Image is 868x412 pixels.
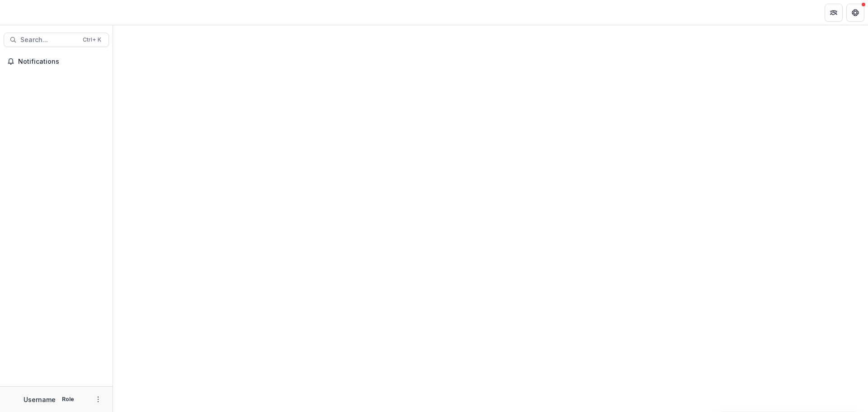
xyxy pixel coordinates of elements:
div: Ctrl + K [81,35,103,45]
p: Role [59,395,77,403]
button: Notifications [4,54,109,69]
button: Search... [4,33,109,47]
p: Username [24,395,56,404]
button: Get Help [846,4,864,22]
button: More [93,394,104,405]
button: Partners [825,4,843,22]
span: Notifications [18,58,105,66]
span: Search... [20,36,77,44]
